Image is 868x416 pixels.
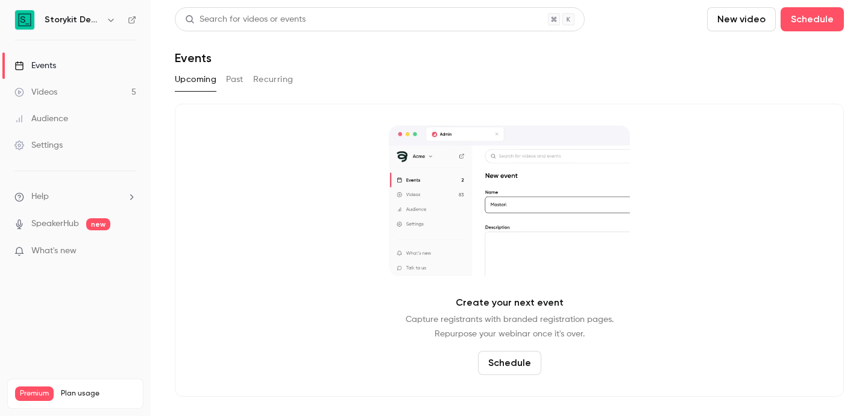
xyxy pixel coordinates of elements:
[122,246,136,257] iframe: Noticeable Trigger
[14,60,56,72] div: Events
[478,351,541,375] button: Schedule
[707,7,776,31] button: New video
[45,14,101,26] h6: Storykit Deep Dives
[15,386,54,401] span: Premium
[226,70,244,89] button: Past
[31,245,77,257] span: What's new
[14,113,68,125] div: Audience
[61,389,136,399] span: Plan usage
[456,295,564,310] p: Create your next event
[781,7,844,31] button: Schedule
[31,191,49,203] span: Help
[14,139,63,151] div: Settings
[175,51,212,65] h1: Events
[185,13,306,26] div: Search for videos or events
[406,312,614,341] p: Capture registrants with branded registration pages. Repurpose your webinar once it's over.
[31,218,79,230] a: SpeakerHub
[14,191,136,203] li: help-dropdown-opener
[15,10,34,30] img: Storykit Deep Dives
[86,218,110,230] span: new
[14,86,57,98] div: Videos
[175,70,216,89] button: Upcoming
[253,70,294,89] button: Recurring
